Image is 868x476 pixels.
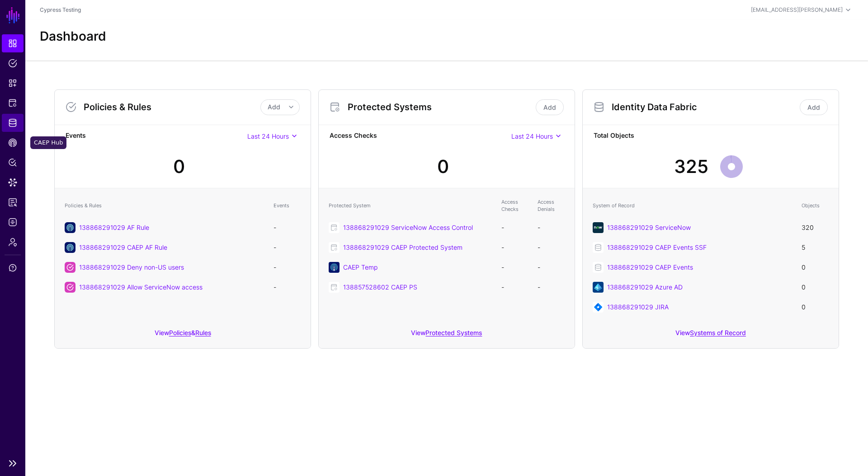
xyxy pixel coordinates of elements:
div: [EMAIL_ADDRESS][PERSON_NAME] [751,6,843,14]
a: Policy Lens [2,154,24,172]
th: Policies & Rules [60,194,269,218]
td: - [269,277,305,297]
a: Policies [2,54,24,72]
th: Objects [797,194,833,218]
a: Identity Data Fabric [2,114,24,132]
span: Identity Data Fabric [8,118,17,127]
div: 325 [674,153,708,180]
a: Rules [195,329,211,336]
img: svg+xml;base64,PHN2ZyB3aWR0aD0iNjQiIGhlaWdodD0iNjQiIHZpZXdCb3g9IjAgMCA2NCA2NCIgZmlsbD0ibm9uZSIgeG... [329,262,340,273]
a: Reports [2,193,24,211]
th: Access Checks [497,194,533,218]
a: Policies [169,329,191,336]
th: System of Record [588,194,797,218]
img: svg+xml;base64,PHN2ZyB3aWR0aD0iNjQiIGhlaWdodD0iNjQiIHZpZXdCb3g9IjAgMCA2NCA2NCIgZmlsbD0ibm9uZSIgeG... [593,282,604,293]
a: Protected Systems [2,94,24,112]
a: 138868291029 JIRA [607,303,669,311]
a: CAEP Temp [343,263,377,271]
strong: Events [66,131,247,142]
a: 138868291029 CAEP Events [607,263,693,271]
a: 138868291029 Deny non-US users [79,263,184,271]
div: 0 [437,153,449,180]
td: - [497,257,533,277]
span: Policies [8,59,17,68]
span: Snippets [8,79,17,88]
span: Policy Lens [8,158,17,167]
td: 5 [797,238,833,257]
td: - [533,277,569,297]
td: 320 [797,218,833,238]
div: 0 [173,153,185,180]
span: Protected Systems [8,98,17,107]
span: Data Lens [8,178,17,187]
a: 138868291029 Allow ServiceNow access [79,283,203,291]
a: 138868291029 CAEP Protected System [343,243,462,251]
th: Protected System [324,194,497,218]
a: SGNL [5,5,21,25]
a: Cypress Testing [40,6,81,13]
a: Admin [2,233,24,251]
td: - [533,218,569,238]
span: Last 24 Hours [247,132,289,140]
td: - [533,238,569,257]
td: 0 [797,257,833,277]
a: Snippets [2,74,24,92]
h3: Protected Systems [348,102,534,112]
h3: Identity Data Fabric [612,102,798,112]
div: CAEP Hub [30,136,66,149]
strong: Access Checks [330,131,511,142]
span: Last 24 Hours [511,132,553,140]
th: Access Denials [533,194,569,218]
a: 138868291029 CAEP Events SSF [607,243,707,251]
img: svg+xml;base64,PHN2ZyB3aWR0aD0iNjQiIGhlaWdodD0iNjQiIHZpZXdCb3g9IjAgMCA2NCA2NCIgZmlsbD0ibm9uZSIgeG... [593,222,604,233]
span: Support [8,263,17,272]
strong: Total Objects [594,131,828,142]
a: 138868291029 ServiceNow [607,224,691,231]
h2: Dashboard [40,29,106,44]
a: 138868291029 AF Rule [79,224,149,231]
span: CAEP Hub [8,138,17,147]
h3: Policies & Rules [84,102,260,112]
a: CAEP Hub [2,134,24,152]
a: 138857528602 CAEP PS [343,283,417,291]
td: - [269,218,305,238]
a: 138868291029 ServiceNow Access Control [343,224,473,231]
a: Systems of Record [690,329,746,336]
td: - [497,218,533,238]
span: Admin [8,238,17,247]
a: Logs [2,213,24,231]
div: View & [55,322,311,348]
td: 0 [797,277,833,297]
span: Add [268,103,280,111]
img: svg+xml;base64,PHN2ZyB3aWR0aD0iNjQiIGhlaWdodD0iNjQiIHZpZXdCb3g9IjAgMCA2NCA2NCIgZmlsbD0ibm9uZSIgeG... [593,302,604,313]
span: Dashboard [8,39,17,48]
a: Add [536,99,564,115]
td: - [269,238,305,257]
span: Reports [8,198,17,207]
div: View [319,322,575,348]
a: Add [800,99,828,115]
a: 138868291029 CAEP AF Rule [79,243,167,251]
a: Dashboard [2,34,24,52]
th: Events [269,194,305,218]
td: 0 [797,297,833,317]
td: - [269,257,305,277]
span: Logs [8,218,17,227]
td: - [533,257,569,277]
a: Data Lens [2,173,24,191]
a: 138868291029 Azure AD [607,283,683,291]
td: - [497,277,533,297]
a: Protected Systems [425,329,482,336]
div: View [583,322,839,348]
td: - [497,238,533,257]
